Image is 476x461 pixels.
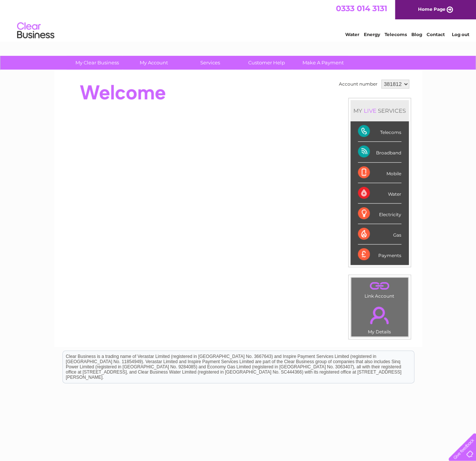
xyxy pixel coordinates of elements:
a: My Account [123,56,184,70]
a: 0333 014 3131 [336,4,387,13]
div: Telecoms [358,121,401,142]
div: Electricity [358,204,401,224]
a: Telecoms [385,32,407,37]
a: Customer Help [236,56,297,70]
td: Link Account [351,277,408,301]
a: Blog [411,32,422,37]
div: MY SERVICES [350,100,409,121]
td: Account number [337,78,379,90]
a: Make A Payment [292,56,354,70]
a: . [353,302,406,328]
a: Log out [451,32,469,37]
div: Mobile [358,163,401,183]
div: LIVE [362,107,378,114]
div: Payments [358,244,401,265]
a: Services [179,56,241,70]
a: My Clear Business [67,56,128,70]
div: Gas [358,224,401,244]
a: Energy [364,32,380,37]
a: Water [345,32,359,37]
a: . [353,279,406,292]
td: My Details [351,300,408,337]
div: Broadband [358,142,401,162]
a: Contact [427,32,445,37]
div: Clear Business is a trading name of Verastar Limited (registered in [GEOGRAPHIC_DATA] No. 3667643... [63,4,414,36]
img: logo.png [17,19,55,42]
div: Water [358,183,401,204]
